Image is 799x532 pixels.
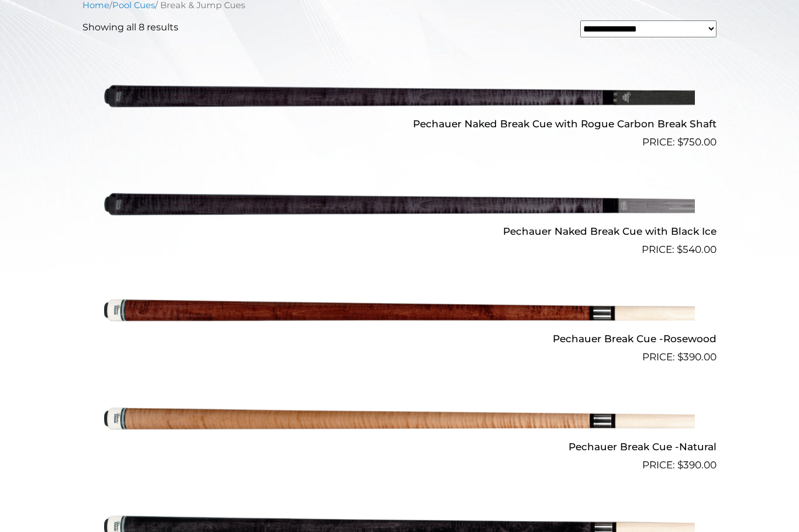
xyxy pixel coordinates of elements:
img: Pechauer Break Cue -Natural [104,370,695,468]
img: Pechauer Break Cue -Rosewood [104,262,695,360]
span: $ [677,136,683,148]
a: Pechauer Naked Break Cue with Rogue Carbon Break Shaft $750.00 [82,47,717,149]
span: $ [677,459,683,471]
a: Pechauer Break Cue -Rosewood $390.00 [82,262,717,365]
img: Pechauer Naked Break Cue with Rogue Carbon Break Shaft [104,47,695,145]
h2: Pechauer Break Cue -Natural [82,436,717,457]
h2: Pechauer Naked Break Cue with Black Ice [82,221,717,242]
bdi: 390.00 [677,459,717,471]
img: Pechauer Naked Break Cue with Black Ice [104,155,695,253]
p: Showing all 8 results [82,20,178,34]
span: $ [677,244,683,255]
a: Pechauer Naked Break Cue with Black Ice $540.00 [82,155,717,258]
a: Pechauer Break Cue -Natural $390.00 [82,370,717,472]
h2: Pechauer Break Cue -Rosewood [82,328,717,350]
bdi: 750.00 [677,136,717,148]
span: $ [677,351,683,363]
select: Shop order [580,20,717,37]
bdi: 390.00 [677,351,717,363]
h2: Pechauer Naked Break Cue with Rogue Carbon Break Shaft [82,113,717,134]
bdi: 540.00 [677,244,717,255]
